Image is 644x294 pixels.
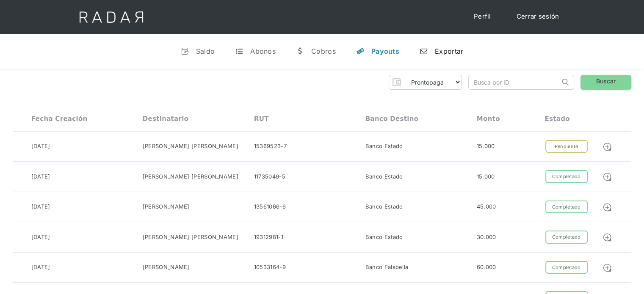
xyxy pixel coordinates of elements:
[254,233,283,242] div: 19312981-1
[143,203,190,211] div: [PERSON_NAME]
[477,203,496,211] div: 45.000
[365,142,403,151] div: Banco Estado
[365,173,403,181] div: Banco Estado
[365,233,403,242] div: Banco Estado
[420,47,428,55] div: n
[31,115,88,123] div: Fecha creación
[296,47,304,55] div: w
[580,75,631,90] a: Buscar
[235,47,243,55] div: t
[603,172,612,181] img: Detalle
[603,203,612,212] img: Detalle
[389,75,462,90] form: Form
[371,47,399,55] div: Payouts
[603,233,612,242] img: Detalle
[365,263,409,272] div: Banco Falabella
[603,142,612,151] img: Detalle
[254,203,286,211] div: 13561066-6
[603,263,612,272] img: Detalle
[477,115,500,123] div: Monto
[356,47,365,55] div: y
[545,261,588,274] div: Completado
[143,263,190,272] div: [PERSON_NAME]
[31,203,50,211] div: [DATE]
[544,115,569,123] div: Estado
[365,115,418,123] div: Banco destino
[435,47,463,55] div: Exportar
[508,8,568,25] a: Cerrar sesión
[254,263,286,272] div: 10533164-9
[250,47,276,55] div: Abonos
[143,142,238,151] div: [PERSON_NAME] [PERSON_NAME]
[545,231,588,244] div: Completado
[365,203,403,211] div: Banco Estado
[181,47,189,55] div: v
[254,115,269,123] div: RUT
[31,142,50,151] div: [DATE]
[469,75,560,89] input: Busca por ID
[143,115,188,123] div: Destinatario
[477,233,496,242] div: 30.000
[545,201,588,214] div: Completado
[254,173,285,181] div: 11735049-5
[477,263,496,272] div: 60.000
[545,140,588,153] div: Pendiente
[254,142,287,151] div: 15369523-7
[545,170,588,183] div: Completado
[31,263,50,272] div: [DATE]
[196,47,215,55] div: Saldo
[311,47,336,55] div: Cobros
[477,173,495,181] div: 15.000
[143,173,238,181] div: [PERSON_NAME] [PERSON_NAME]
[143,233,238,242] div: [PERSON_NAME] [PERSON_NAME]
[477,142,495,151] div: 15.000
[31,233,50,242] div: [DATE]
[465,8,500,25] a: Perfil
[31,173,50,181] div: [DATE]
